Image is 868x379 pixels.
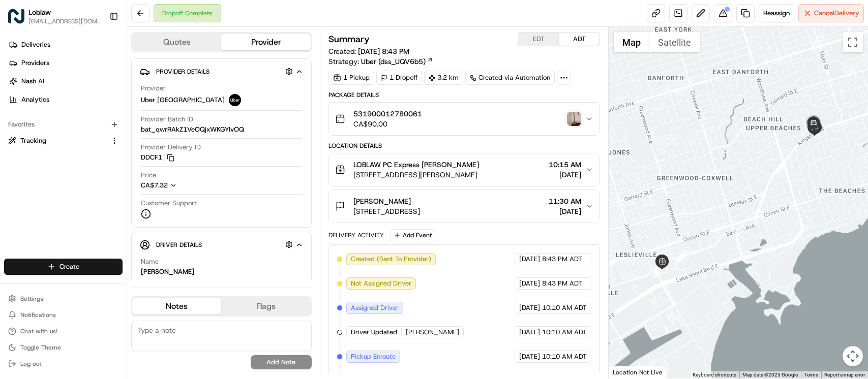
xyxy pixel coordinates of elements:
span: [PERSON_NAME] [353,196,411,206]
button: Toggle Theme [4,340,123,355]
span: [DATE] [519,279,540,288]
button: Provider [221,34,310,50]
button: Map camera controls [843,346,863,366]
button: Chat with us! [4,324,123,338]
span: Customer Support [141,199,197,208]
button: Provider Details [140,63,303,80]
span: [DATE] [549,170,581,180]
span: [STREET_ADDRESS][PERSON_NAME] [353,170,479,180]
span: Map data ©2025 Google [742,372,798,377]
div: Delivery Activity [328,231,384,239]
div: 5 [652,262,664,273]
span: Not Assigned Driver [351,279,411,288]
div: 1 [604,258,615,269]
span: Provider [141,84,166,93]
span: [DATE] [519,352,540,361]
button: Flags [221,298,310,314]
span: Provider Details [156,68,209,76]
span: Driver Updated [351,328,397,337]
span: Tracking [20,136,46,145]
button: Toggle fullscreen view [843,32,863,52]
button: [EMAIL_ADDRESS][DOMAIN_NAME] [28,17,101,25]
h3: Summary [328,35,370,44]
button: LoblawLoblaw[EMAIL_ADDRESS][DOMAIN_NAME] [4,4,105,28]
div: 7 [733,225,744,236]
span: Toggle Theme [20,343,61,352]
div: 3.2 km [424,71,463,85]
a: Open this area in Google Maps (opens a new window) [611,365,645,378]
span: CA$90.00 [353,119,422,129]
a: Terms [804,372,818,377]
span: Created: [328,46,409,56]
button: 531900012780061CA$90.00photo_proof_of_delivery image [329,103,600,135]
div: Favorites [4,116,123,133]
span: 8:43 PM ADT [542,255,582,264]
span: Pickup Enroute [351,352,396,361]
div: 6 [675,250,686,262]
button: Log out [4,357,123,371]
span: bat_qwrRAkZ1VeOQjxWKGYIvOQ [141,125,244,134]
span: Analytics [21,95,49,104]
span: Driver Details [156,241,202,249]
a: Providers [4,55,127,71]
button: Reassign [759,4,794,22]
button: Quotes [132,34,221,50]
button: Loblaw [28,7,51,17]
span: 10:10 AM ADT [542,352,587,361]
span: Uber (dss_UQV6b5) [361,56,426,67]
span: Notifications [20,311,56,319]
button: Keyboard shortcuts [693,371,736,378]
span: Log out [20,360,41,368]
span: Reassign [763,9,790,18]
div: Package Details [328,91,600,99]
span: 10:15 AM [549,160,581,170]
img: Google [611,365,645,378]
a: Tracking [8,136,106,145]
button: ADT [559,33,600,46]
span: 10:10 AM ADT [542,328,587,337]
button: Notifications [4,308,123,322]
button: Create [4,259,123,275]
span: Settings [20,295,43,303]
span: Deliveries [21,40,50,49]
span: Chat with us! [20,327,57,335]
img: Loblaw [8,8,24,24]
button: CancelDelivery [798,4,864,22]
button: Show satellite imagery [649,32,700,52]
span: Providers [21,58,49,68]
a: Report a map error [824,372,865,377]
span: Nash AI [21,77,44,86]
a: Analytics [4,91,127,108]
span: [DATE] [549,206,581,216]
span: Name [141,257,159,266]
div: Location Details [328,142,600,150]
img: photo_proof_of_delivery image [567,112,581,126]
span: [DATE] 8:43 PM [358,47,409,56]
span: Cancel Delivery [814,9,859,18]
span: Created (Sent To Provider) [351,255,431,264]
a: Created via Automation [465,71,555,85]
span: 8:43 PM ADT [542,279,582,288]
span: Assigned Driver [351,303,399,312]
button: Add Event [390,229,435,241]
span: [STREET_ADDRESS] [353,206,420,216]
span: 11:30 AM [549,196,581,206]
div: [PERSON_NAME] [141,267,194,276]
span: CA$7.32 [141,181,168,189]
div: 1 Pickup [328,71,374,85]
button: DDCF1 [141,153,174,162]
span: [DATE] [519,328,540,337]
div: 1 Dropoff [376,71,422,85]
span: Provider Batch ID [141,115,193,124]
span: [DATE] [519,303,540,312]
div: 2 [651,267,663,278]
a: Nash AI [4,73,127,89]
button: LOBLAW PC Express [PERSON_NAME][STREET_ADDRESS][PERSON_NAME]10:15 AM[DATE] [329,153,600,186]
button: Driver Details [140,236,303,253]
img: uber-new-logo.jpeg [229,94,241,106]
span: LOBLAW PC Express [PERSON_NAME] [353,160,479,170]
